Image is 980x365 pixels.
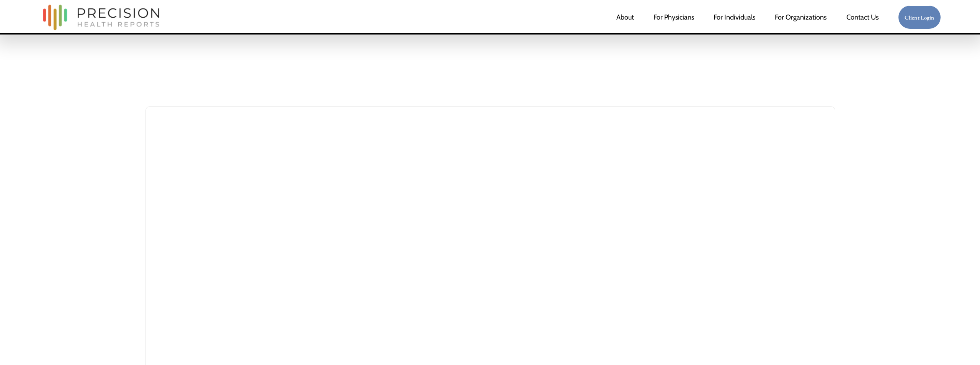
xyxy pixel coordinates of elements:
a: Client Login [898,5,941,30]
a: Contact Us [846,10,879,25]
a: About [616,10,634,25]
a: For Physicians [653,10,694,25]
iframe: Chat Widget [842,267,980,365]
span: For Organizations [775,10,826,24]
a: For Individuals [714,10,755,25]
img: Precision Health Reports [39,1,163,34]
a: folder dropdown [775,10,826,25]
